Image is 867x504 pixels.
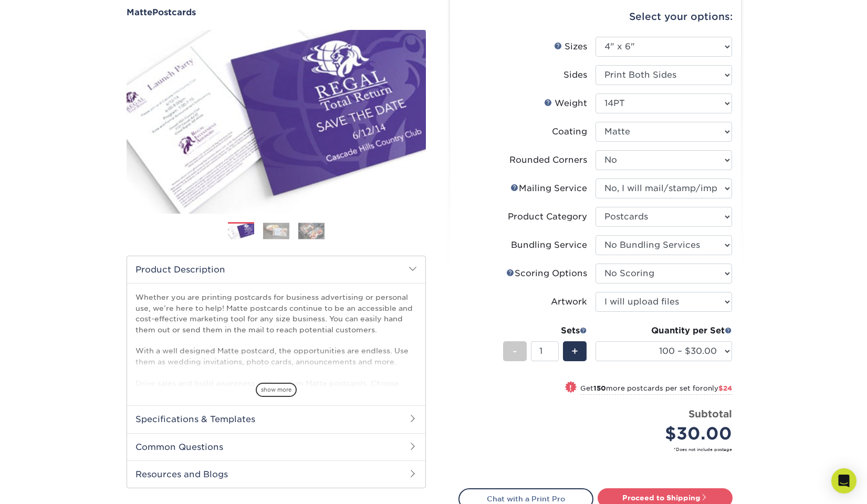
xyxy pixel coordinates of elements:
[552,125,587,138] div: Coating
[228,223,254,241] img: Postcards 01
[127,256,425,283] h2: Product Description
[127,7,426,17] a: MattePostcards
[127,7,426,17] h1: Postcards
[127,18,426,225] img: Matte 01
[580,384,732,395] small: Get more postcards per set for
[563,69,587,81] div: Sides
[571,343,578,359] span: +
[508,211,587,223] div: Product Category
[511,239,587,251] div: Bundling Service
[544,97,587,110] div: Weight
[688,408,732,419] strong: Subtotal
[596,324,732,337] div: Quantity per Set
[503,324,587,337] div: Sets
[467,446,732,453] small: *Does not include postage
[569,382,572,393] span: !
[718,384,732,392] span: $24
[603,421,732,446] div: $30.00
[513,343,517,359] span: -
[780,476,867,504] iframe: Google Customer Reviews
[509,154,587,166] div: Rounded Corners
[554,40,587,53] div: Sizes
[256,383,297,397] span: show more
[135,292,417,421] p: Whether you are printing postcards for business advertising or personal use, we’re here to help! ...
[506,267,587,280] div: Scoring Options
[127,7,152,17] span: Matte
[593,384,606,392] strong: 150
[703,384,732,392] span: only
[127,460,425,488] h2: Resources and Blogs
[127,433,425,460] h2: Common Questions
[510,182,587,195] div: Mailing Service
[127,405,425,433] h2: Specifications & Templates
[551,296,587,308] div: Artwork
[298,223,325,239] img: Postcards 03
[831,468,856,493] div: Open Intercom Messenger
[263,223,289,239] img: Postcards 02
